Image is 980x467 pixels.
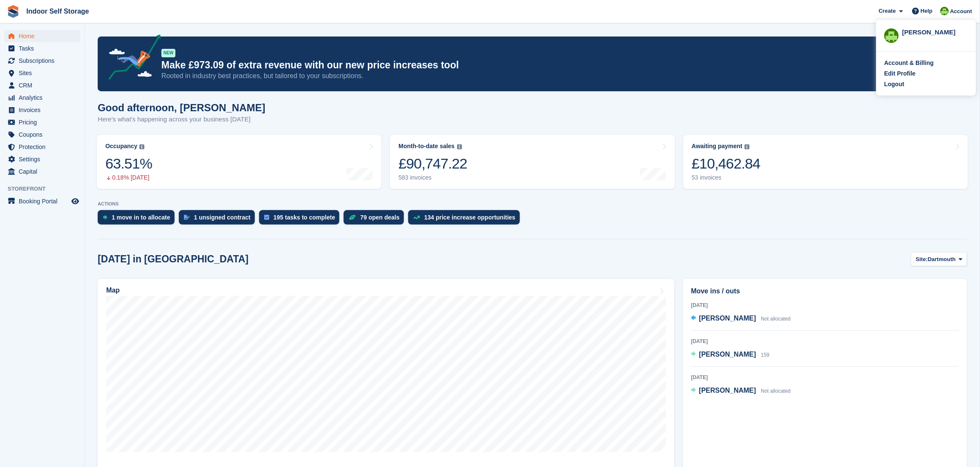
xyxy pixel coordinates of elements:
[19,129,70,141] span: Coupons
[699,315,756,322] span: [PERSON_NAME]
[98,102,265,113] h1: Good afternoon, [PERSON_NAME]
[102,34,161,83] img: price-adjustments-announcement-icon-8257ccfd72463d97f412b2fc003d46551f7dbcb40ab6d574587a9cd5c0d94...
[264,215,269,220] img: task-75834270c22a3079a89374b754ae025e5fb1db73e45f91037f5363f120a921f8.svg
[884,69,968,78] a: Edit Profile
[691,349,770,360] a: [PERSON_NAME] 159
[884,59,934,68] div: Account & Billing
[360,214,400,221] div: 79 open deals
[4,42,80,54] a: menu
[950,7,972,16] span: Account
[691,286,959,296] h2: Move ins / outs
[761,352,770,358] span: 159
[179,210,259,229] a: 1 unsigned contract
[19,92,70,104] span: Analytics
[413,216,420,219] img: price_increase_opportunities-93ffe204e8149a01c8c9dc8f82e8f89637d9d84a8eef4429ea346261dce0b2c0.svg
[4,30,80,42] a: menu
[19,141,70,153] span: Protection
[691,374,959,381] div: [DATE]
[4,129,80,141] a: menu
[902,28,968,35] div: [PERSON_NAME]
[8,185,85,193] span: Storefront
[691,338,959,345] div: [DATE]
[98,253,249,265] h2: [DATE] in [GEOGRAPHIC_DATA]
[105,155,152,172] div: 63.51%
[19,104,70,116] span: Invoices
[683,135,968,189] a: Awaiting payment £10,462.84 53 invoices
[884,28,899,43] img: Helen Wilson
[884,69,916,78] div: Edit Profile
[4,55,80,67] a: menu
[4,79,80,91] a: menu
[4,104,80,116] a: menu
[424,214,516,221] div: 134 price increase opportunities
[879,7,896,15] span: Create
[4,116,80,128] a: menu
[19,166,70,177] span: Capital
[98,201,967,207] p: ACTIONS
[105,143,137,150] div: Occupancy
[194,214,251,221] div: 1 unsigned contract
[98,115,265,124] p: Here's what's happening across your business [DATE]
[745,144,750,149] img: icon-info-grey-7440780725fd019a000dd9b08b2336e03edf1995a4989e88bcd33f0948082b44.svg
[19,195,70,207] span: Booking Portal
[23,4,93,18] a: Indoor Self Storage
[259,210,344,229] a: 195 tasks to complete
[692,174,761,181] div: 53 invoices
[139,144,144,149] img: icon-info-grey-7440780725fd019a000dd9b08b2336e03edf1995a4989e88bcd33f0948082b44.svg
[161,49,175,57] div: NEW
[390,135,675,189] a: Month-to-date sales £90,747.22 583 invoices
[911,252,967,266] button: Site: Dartmouth
[457,144,462,149] img: icon-info-grey-7440780725fd019a000dd9b08b2336e03edf1995a4989e88bcd33f0948082b44.svg
[349,214,356,220] img: deal-1b604bf984904fb50ccaf53a9ad4b4a5d6e5aea283cecdc64d6e3604feb123c2.svg
[19,42,70,54] span: Tasks
[105,174,152,181] div: 0.18% [DATE]
[699,351,756,358] span: [PERSON_NAME]
[884,80,904,89] div: Logout
[761,388,791,394] span: Not allocated
[4,195,80,207] a: menu
[691,385,791,397] a: [PERSON_NAME] Not allocated
[161,59,893,71] p: Make £973.09 of extra revenue with our new price increases tool
[884,59,968,68] a: Account & Billing
[274,214,336,221] div: 195 tasks to complete
[98,210,179,229] a: 1 move in to allocate
[19,30,70,42] span: Home
[106,287,120,294] h2: Map
[691,301,959,309] div: [DATE]
[692,143,743,150] div: Awaiting payment
[699,387,756,394] span: [PERSON_NAME]
[344,210,408,229] a: 79 open deals
[398,174,467,181] div: 583 invoices
[4,92,80,104] a: menu
[19,79,70,91] span: CRM
[884,80,968,89] a: Logout
[7,5,20,18] img: stora-icon-8386f47178a22dfd0bd8f6a31ec36ba5ce8667c1dd55bd0f319d3a0aa187defe.svg
[940,7,949,15] img: Helen Wilson
[4,153,80,165] a: menu
[70,196,80,206] a: Preview store
[921,7,933,15] span: Help
[692,155,761,172] div: £10,462.84
[112,214,170,221] div: 1 move in to allocate
[761,316,791,322] span: Not allocated
[4,67,80,79] a: menu
[19,55,70,67] span: Subscriptions
[103,215,107,220] img: move_ins_to_allocate_icon-fdf77a2bb77ea45bf5b3d319d69a93e2d87916cf1d5bf7949dd705db3b84f3ca.svg
[19,67,70,79] span: Sites
[4,141,80,153] a: menu
[19,116,70,128] span: Pricing
[408,210,524,229] a: 134 price increase opportunities
[691,313,791,324] a: [PERSON_NAME] Not allocated
[161,71,893,81] p: Rooted in industry best practices, but tailored to your subscriptions.
[398,143,455,150] div: Month-to-date sales
[916,255,928,264] span: Site:
[97,135,381,189] a: Occupancy 63.51% 0.18% [DATE]
[398,155,467,172] div: £90,747.22
[19,153,70,165] span: Settings
[184,215,190,220] img: contract_signature_icon-13c848040528278c33f63329250d36e43548de30e8caae1d1a13099fd9432cc5.svg
[4,166,80,177] a: menu
[928,255,956,264] span: Dartmouth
